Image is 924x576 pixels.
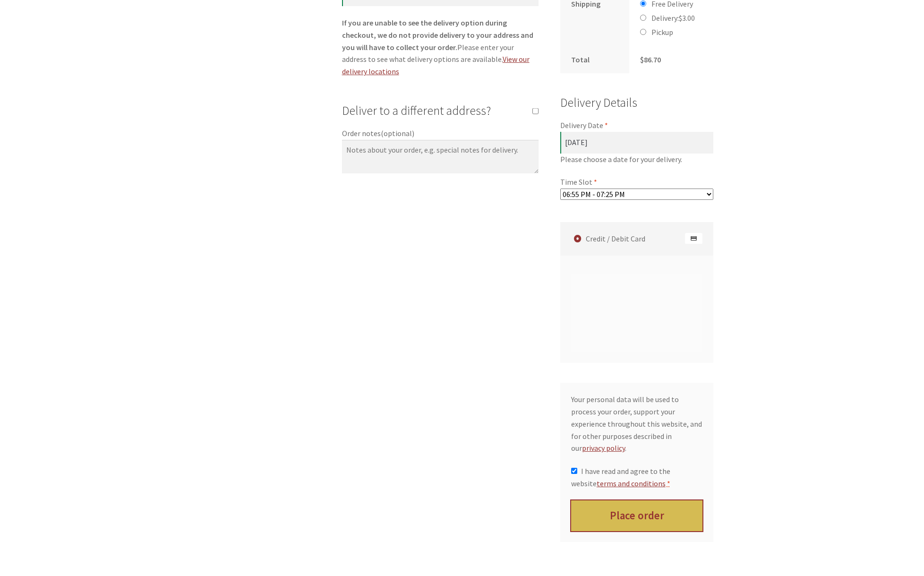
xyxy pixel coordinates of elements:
[571,466,670,488] span: I have read and agree to the website
[679,13,682,23] span: $
[560,132,713,154] input: Select a delivery date
[651,13,695,23] label: Delivery:
[532,108,539,114] input: Deliver to a different address?
[571,394,703,455] p: Your personal data will be used to process your order, support your experience throughout this we...
[342,18,533,52] strong: If you are unable to see the delivery option during checkout, we do not provide delivery to your ...
[560,176,713,189] label: Time Slot
[640,55,644,64] span: $
[582,443,625,453] a: privacy policy
[342,103,491,118] span: Deliver to a different address?
[342,128,539,140] label: Order notes
[563,222,713,256] label: Credit / Debit Card
[571,468,577,474] input: I have read and agree to the websiteterms and conditions *
[640,55,661,64] bdi: 86.70
[560,46,629,74] th: Total
[560,93,713,113] h3: Delivery Details
[571,500,703,531] button: Place order
[560,120,713,132] label: Delivery Date
[342,54,530,76] a: View our delivery locations
[342,17,539,78] p: Please enter your address to see what delivery options are available.
[560,154,713,166] span: Please choose a date for your delivery.
[685,233,702,244] img: Credit / Debit Card
[651,27,673,37] label: Pickup
[569,279,701,346] iframe: Secure payment input frame
[597,479,666,488] a: terms and conditions
[381,129,414,138] span: (optional)
[679,13,695,23] bdi: 3.00
[667,479,670,488] abbr: required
